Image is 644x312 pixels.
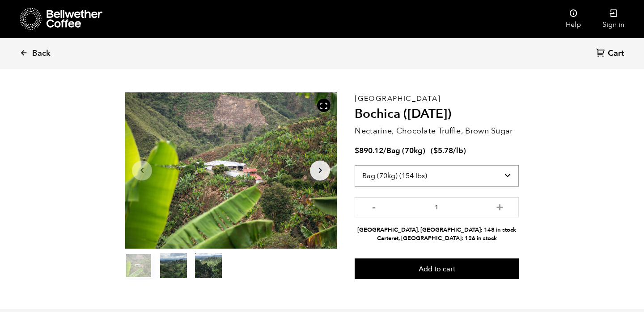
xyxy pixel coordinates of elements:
span: $ [433,146,438,156]
span: ( ) [431,146,466,156]
span: Back [32,48,51,59]
button: Add to cart [355,258,519,279]
span: Bag (70kg) [386,146,425,156]
li: [GEOGRAPHIC_DATA], [GEOGRAPHIC_DATA]: 148 in stock [355,226,519,234]
button: - [368,202,379,211]
span: Cart [608,48,624,59]
bdi: 890.12 [355,146,383,156]
a: Cart [596,48,626,60]
span: $ [355,146,359,156]
h2: Bochica ([DATE]) [355,107,519,122]
button: + [494,202,505,211]
p: Nectarine, Chocolate Truffle, Brown Sugar [355,125,519,137]
span: /lb [453,146,463,156]
bdi: 5.78 [433,146,453,156]
span: / [383,146,386,156]
li: Carteret, [GEOGRAPHIC_DATA]: 126 in stock [355,234,519,243]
